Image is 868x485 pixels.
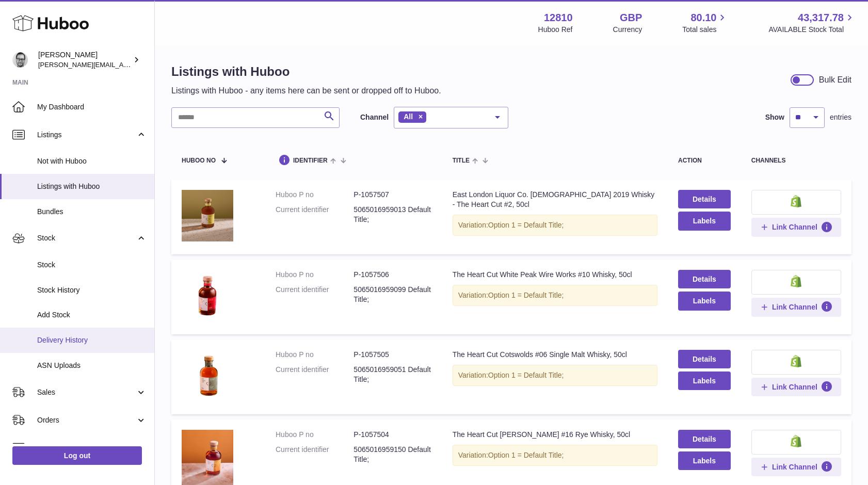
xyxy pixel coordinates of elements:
[37,182,147,191] span: Listings with Huboo
[37,443,147,453] span: Usage
[678,270,731,288] a: Details
[17,17,25,25] img: logo_orange.svg
[353,190,431,200] dd: P-1057507
[37,260,147,270] span: Stock
[37,361,147,370] span: ASN Uploads
[453,215,657,236] div: Variation:
[678,451,731,470] button: Labels
[404,112,413,121] span: All
[182,350,233,401] img: The Heart Cut Cotswolds #06 Single Malt Whisky, 50cl
[37,387,136,397] span: Sales
[38,60,207,69] span: [PERSON_NAME][EMAIL_ADDRESS][DOMAIN_NAME]
[488,291,564,299] span: Option 1 = Default Title;
[678,430,731,448] a: Details
[453,430,657,440] div: The Heart Cut [PERSON_NAME] #16 Rye Whisky, 50cl
[678,371,731,390] button: Labels
[678,157,731,164] div: action
[37,285,147,295] span: Stock History
[353,445,431,464] dd: 5065016959150 Default Title;
[453,350,657,360] div: The Heart Cut Cotswolds #06 Single Malt Whisky, 50cl
[182,270,233,321] img: The Heart Cut White Peak Wire Works #10 Whisky, 50cl
[751,298,841,316] button: Link Channel
[768,25,856,35] span: AVAILABLE Stock Total
[613,25,642,35] div: Currency
[538,25,573,35] div: Huboo Ref
[38,50,131,70] div: [PERSON_NAME]
[798,11,844,25] span: 43,317.78
[791,275,801,287] img: shopify-small.png
[544,11,573,25] strong: 12810
[678,350,731,368] a: Details
[37,130,136,140] span: Listings
[293,157,328,164] span: identifier
[276,205,353,224] dt: Current identifier
[276,350,353,360] dt: Huboo P no
[488,221,564,229] span: Option 1 = Default Title;
[690,11,716,25] span: 80.10
[276,365,353,384] dt: Current identifier
[791,435,801,447] img: shopify-small.png
[791,355,801,367] img: shopify-small.png
[751,458,841,476] button: Link Channel
[682,25,728,35] span: Total sales
[453,445,657,466] div: Variation:
[353,430,431,440] dd: P-1057504
[28,65,36,73] img: tab_domain_overview_orange.svg
[768,11,856,35] a: 43,317.78 AVAILABLE Stock Total
[37,310,147,320] span: Add Stock
[37,102,147,112] span: My Dashboard
[682,11,728,35] a: 80.10 Total sales
[37,207,147,217] span: Bundles
[37,335,147,345] span: Delivery History
[751,218,841,236] button: Link Channel
[171,85,441,96] p: Listings with Huboo - any items here can be sent or dropped off to Huboo.
[678,190,731,208] a: Details
[765,112,784,122] label: Show
[453,157,470,164] span: title
[360,112,389,122] label: Channel
[276,445,353,464] dt: Current identifier
[819,74,851,86] div: Bulk Edit
[103,65,111,73] img: tab_keywords_by_traffic_grey.svg
[830,112,851,122] span: entries
[171,63,441,80] h1: Listings with Huboo
[772,222,817,232] span: Link Channel
[276,270,353,280] dt: Huboo P no
[276,430,353,440] dt: Huboo P no
[39,66,92,73] div: Domain Overview
[182,190,233,241] img: East London Liquor Co. 3 Year Old 2019 Whisky - The Heart Cut #2, 50cl
[751,378,841,396] button: Link Channel
[276,285,353,304] dt: Current identifier
[276,190,353,200] dt: Huboo P no
[29,17,51,25] div: v 4.0.25
[353,365,431,384] dd: 5065016959051 Default Title;
[772,302,817,312] span: Link Channel
[37,233,136,243] span: Stock
[12,52,28,68] img: alex@digidistiller.com
[488,451,564,459] span: Option 1 = Default Title;
[37,156,147,166] span: Not with Huboo
[678,292,731,310] button: Labels
[453,365,657,386] div: Variation:
[17,27,25,35] img: website_grey.svg
[353,350,431,360] dd: P-1057505
[488,371,564,379] span: Option 1 = Default Title;
[453,190,657,209] div: East London Liquor Co. [DEMOGRAPHIC_DATA] 2019 Whisky - The Heart Cut #2, 50cl
[772,382,817,392] span: Link Channel
[620,11,642,25] strong: GBP
[182,157,216,164] span: Huboo no
[453,270,657,280] div: The Heart Cut White Peak Wire Works #10 Whisky, 50cl
[353,270,431,280] dd: P-1057506
[353,285,431,304] dd: 5065016959099 Default Title;
[791,195,801,207] img: shopify-small.png
[751,157,841,164] div: channels
[12,446,142,465] a: Log out
[353,205,431,224] dd: 5065016959013 Default Title;
[27,27,114,35] div: Domain: [DOMAIN_NAME]
[678,212,731,230] button: Labels
[453,285,657,306] div: Variation:
[772,462,817,472] span: Link Channel
[114,66,174,73] div: Keywords by Traffic
[37,415,136,425] span: Orders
